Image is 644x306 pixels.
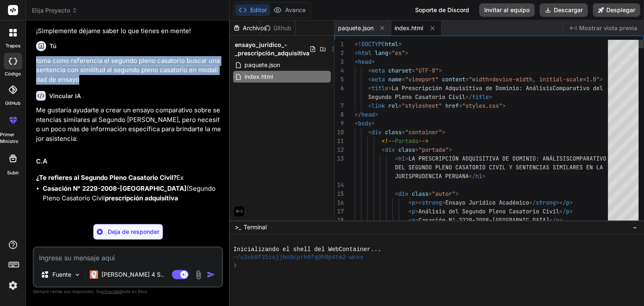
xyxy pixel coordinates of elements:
font: 8 [340,111,344,118]
button: Editor [235,4,270,16]
span: "portada" [418,146,449,153]
font: Paraca [36,217,58,225]
font: Avance [285,6,306,13]
span: > [569,199,573,206]
span: > [559,216,563,224]
font: (Segundo Pleno Casatorio Civil [43,184,217,202]
span: < [408,207,412,215]
span: div [385,146,395,153]
span: strong [422,199,442,206]
div: 4 [335,66,344,75]
span: > [371,58,375,65]
span: < [408,216,412,224]
span: "styles.css" [462,102,502,109]
span: "UTF-8" [415,67,439,74]
font: ~/u3uk0f35zsjjbn9cprh6fq9h0p4tm2-wnxx [233,254,364,261]
span: JURISPRUDENCIA PERUANA [395,172,469,180]
span: > [455,190,459,197]
div: 18 [335,216,344,225]
span: rel [388,102,398,109]
span: = [402,128,405,136]
font: Editor [250,6,267,13]
font: trapos [5,43,21,49]
span: Segundo Pleno Casatorio Civil [368,93,465,101]
span: head [361,111,375,118]
span: > [371,119,375,127]
span: = [459,102,462,109]
span: </ [355,111,361,118]
font: prescripción adquisitiva [105,194,178,202]
font: 6 [340,84,344,92]
font: Vincular IA [49,92,81,99]
span: < [395,155,398,162]
span: ILARES EN LA [563,163,603,171]
span: > [415,216,418,224]
span: DEL SEGUNDO PLENO CASATORIO CIVIL Y SENTENCIAS SIM [395,163,563,171]
span: div [398,190,408,197]
span: Ensayo Jurídico Académico [445,199,529,206]
span: > [405,155,408,162]
span: = [415,146,418,153]
span: La Prescripción Adquisitiva de Dominio: Análisis [392,84,553,92]
font: Siempre revise sus respuestas. Su [33,289,101,294]
span: = [388,49,392,57]
button: Invitar al equipo [479,3,535,17]
span: > [600,75,603,83]
div: 17 [335,207,344,216]
span: name [388,75,402,83]
font: privacidad [101,289,122,294]
span: index.html [395,24,423,32]
span: < [368,102,371,109]
span: = [465,75,469,83]
span: < [368,67,371,74]
div: 13 [335,154,344,163]
span: > [449,146,452,153]
font: Tú [49,42,57,49]
span: > [405,49,408,57]
font: Descargar [554,6,583,13]
font: >_ [235,223,241,231]
font: 5 [340,75,344,83]
button: Avance [270,4,309,16]
font: 9 [340,119,344,127]
span: </ [465,93,472,101]
span: Comparativo del [553,84,603,92]
span: > [442,199,445,206]
span: < [395,190,398,197]
font: Subir [7,170,19,176]
div: 12 [335,145,344,154]
font: [PERSON_NAME] 4 S.. [101,271,164,278]
span: "viewport" [405,75,439,83]
font: Mostrar vista previa [579,24,637,31]
font: 3 [340,58,344,65]
span: <!DOCTYPE [355,40,385,48]
span: content [442,75,465,83]
span: < [368,75,371,83]
img: icono [207,270,215,279]
div: 14 [335,181,344,189]
span: < [368,84,371,92]
font: Terminal [244,223,267,231]
span: < [355,58,358,65]
span: > [569,207,573,215]
span: > [388,84,392,92]
span: charset [388,67,412,74]
font: código [5,71,21,77]
span: ></ [556,199,566,206]
img: settings [6,278,20,293]
font: Inicializando el shell del WebContainer... [233,246,381,253]
font: está en Bind. [122,289,148,294]
span: lang [375,49,388,57]
span: body [358,119,371,127]
span: title [371,84,388,92]
font: Desplegar [606,6,635,13]
font: ¡Simplemente déjame saber lo que tienes en mente! [36,27,191,35]
span: < [355,119,358,127]
font: Deja de responder [108,228,159,235]
span: LA PRESCRIPCIÓN ADQUISITIVA DE DOMINIO: ANÁLISIS [408,155,569,162]
span: = [402,75,405,83]
span: = [428,190,432,197]
span: ensayo_jurídico_-_prescripción_adquisitiva [235,41,309,57]
span: meta [371,67,385,74]
span: html [385,40,398,48]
